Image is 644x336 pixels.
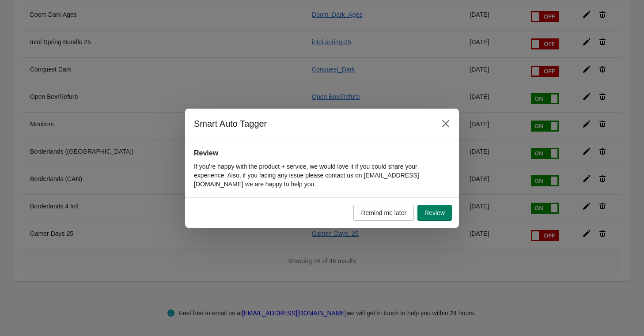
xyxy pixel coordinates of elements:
[194,117,429,130] h2: Smart Auto Tagger
[417,205,452,221] button: Review
[424,209,445,216] span: Review
[438,116,454,132] button: Close
[194,162,450,189] p: If you're happy with the product + service, we would love it if you could share your experience. ...
[194,148,450,159] h2: Review
[353,205,414,221] button: Remind me later
[361,209,406,216] span: Remind me later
